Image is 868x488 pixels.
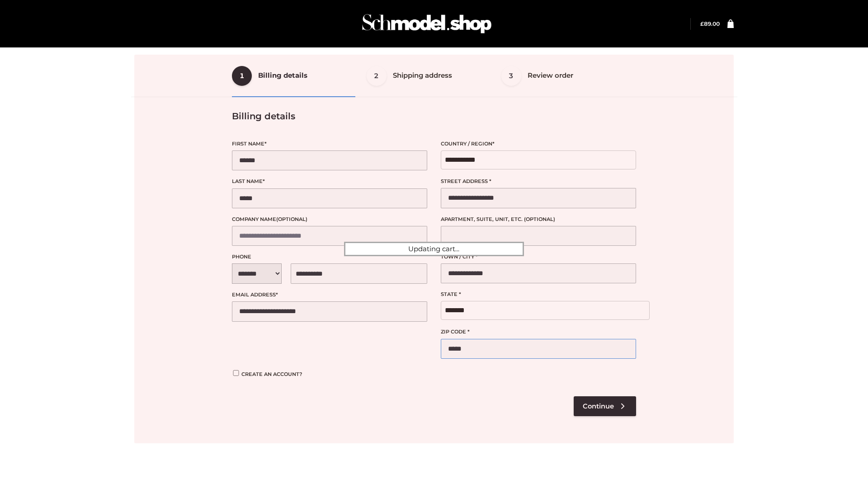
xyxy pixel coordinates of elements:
a: £89.00 [700,20,720,27]
img: Schmodel Admin 964 [359,6,495,42]
span: £ [700,20,704,27]
bdi: 89.00 [700,20,720,27]
div: Updating cart... [344,242,524,256]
